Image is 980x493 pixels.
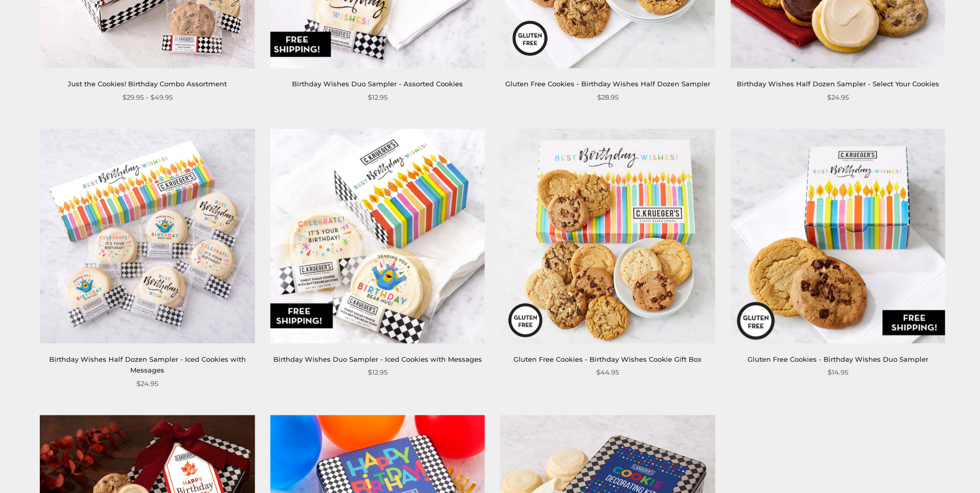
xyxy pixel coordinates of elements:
[49,355,246,374] a: Birthday Wishes Half Dozen Sampler - Iced Cookies with Messages
[737,80,939,88] a: Birthday Wishes Half Dozen Sampler - Select Your Cookies
[828,367,848,378] span: $14.95
[136,378,158,389] span: $24.95
[597,92,618,103] span: $28.95
[514,355,702,363] a: Gluten Free Cookies - Birthday Wishes Cookie Gift Box
[270,129,485,344] img: Birthday Wishes Duo Sampler - Iced Cookies with Messages
[596,367,619,378] span: $44.95
[68,80,227,88] a: Just the Cookies! Birthday Combo Assortment
[368,367,387,378] span: $12.95
[292,80,463,88] a: Birthday Wishes Duo Sampler - Assorted Cookies
[827,92,849,103] span: $24.95
[8,454,107,485] iframe: Sign Up via Text for Offers
[505,80,710,88] a: Gluten Free Cookies - Birthday Wishes Half Dozen Sampler
[748,355,928,363] a: Gluten Free Cookies - Birthday Wishes Duo Sampler
[122,92,173,103] span: $29.95 - $49.95
[500,129,715,344] img: Gluten Free Cookies - Birthday Wishes Cookie Gift Box
[368,92,387,103] span: $12.95
[730,129,945,344] img: Gluten Free Cookies - Birthday Wishes Duo Sampler
[273,355,482,363] a: Birthday Wishes Duo Sampler - Iced Cookies with Messages
[40,129,255,344] img: Birthday Wishes Half Dozen Sampler - Iced Cookies with Messages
